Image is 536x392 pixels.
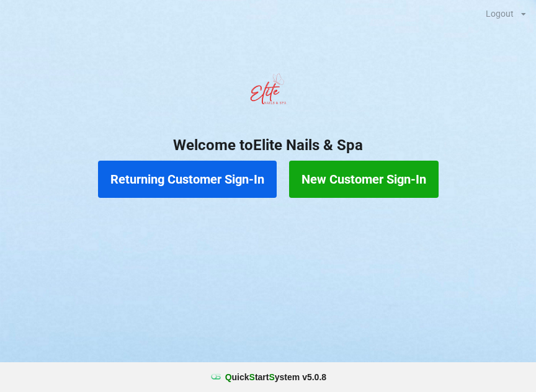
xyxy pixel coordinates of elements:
[225,371,326,383] b: uick tart ystem v 5.0.8
[225,372,232,382] span: Q
[486,9,514,18] div: Logout
[269,372,274,382] span: S
[98,161,277,198] button: Returning Customer Sign-In
[249,372,255,382] span: S
[243,68,293,117] img: EliteNailsSpa-Logo1.png
[289,161,439,198] button: New Customer Sign-In
[210,371,222,383] img: favicon.ico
